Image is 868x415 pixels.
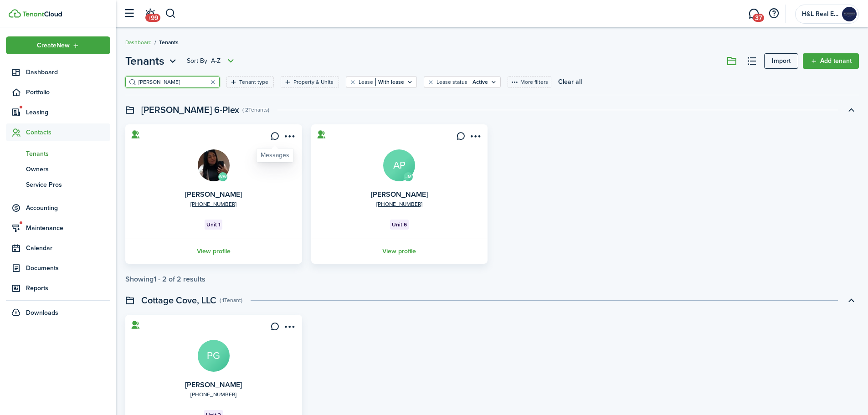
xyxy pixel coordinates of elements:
[392,220,407,229] span: Unit 6
[218,172,227,181] avatar-text: WW
[125,53,164,69] span: Tenants
[424,76,501,88] filter-tag: Open filter
[26,128,110,137] span: Contacts
[282,322,297,334] button: Open menu
[404,172,413,181] avatar-text: JM
[261,151,289,160] div: Messages
[26,180,110,190] span: Service Pros
[187,56,236,67] button: Open menu
[187,56,211,66] span: Sort by
[206,220,221,229] span: Unit 1
[37,42,70,49] span: Create New
[26,87,110,97] span: Portfolio
[843,292,859,308] button: Toggle accordion
[6,161,110,177] a: Owners
[764,53,798,69] a: Import
[125,124,859,283] tenant-list-swimlane-item: Toggle accordion
[145,14,160,22] span: +99
[211,56,221,66] span: A-Z
[6,177,110,192] a: Service Pros
[376,200,422,208] a: [PHONE_NUMBER]
[125,38,152,46] a: Dashboard
[136,78,216,87] input: Search here...
[6,63,110,81] a: Dashboard
[226,76,274,88] filter-tag: Open filter
[802,11,838,17] span: H&L Real Estate Property Management Company
[185,189,242,200] a: [PERSON_NAME]
[745,2,762,26] a: Messaging
[508,76,551,88] button: More filters
[753,14,764,22] span: 37
[26,67,110,77] span: Dashboard
[293,78,334,86] filter-tag-label: Property & Units
[437,78,467,86] filter-tag-label: Lease status
[125,53,179,69] button: Tenants
[190,390,236,399] a: [PHONE_NUMBER]
[281,76,339,88] filter-tag: Open filter
[165,6,176,21] button: Search
[26,243,110,253] span: Calendar
[190,200,236,208] a: [PHONE_NUMBER]
[6,279,110,297] a: Reports
[346,76,417,88] filter-tag: Open filter
[120,5,138,22] button: Open sidebar
[766,6,781,21] button: Open resource center
[843,102,859,118] button: Toggle accordion
[26,283,110,293] span: Reports
[185,379,242,390] a: [PERSON_NAME]
[359,78,373,86] filter-tag-label: Lease
[470,78,488,86] filter-tag-value: Active
[6,146,110,161] a: Tenants
[141,103,239,117] swimlane-title: [PERSON_NAME] 6-Plex
[26,223,110,233] span: Maintenance
[427,78,435,86] button: Clear filter
[349,78,357,86] button: Clear filter
[26,164,110,174] span: Owners
[558,76,582,88] button: Clear all
[842,7,857,21] img: H&L Real Estate Property Management Company
[124,239,303,264] a: View profile
[26,263,110,273] span: Documents
[803,53,859,69] a: Add tenant
[282,132,297,144] button: Open menu
[141,2,159,26] a: Notifications
[9,9,21,18] img: TenantCloud
[6,36,110,54] button: Open menu
[383,149,415,181] a: AP
[187,56,236,67] button: Sort byA-Z
[125,275,205,283] div: Showing results
[220,296,242,304] swimlane-subtitle: ( 1 Tenant )
[26,149,110,159] span: Tenants
[198,149,230,181] img: Ana Amador
[26,108,110,117] span: Leasing
[239,78,268,86] filter-tag-label: Tenant type
[467,132,482,144] button: Open menu
[141,293,216,307] swimlane-title: Cottage Cove, LLC
[242,106,269,114] swimlane-subtitle: ( 2 Tenants )
[154,274,181,284] pagination-page-total: 1 - 2 of 2
[206,76,219,88] button: Clear search
[371,189,428,200] a: [PERSON_NAME]
[26,308,58,318] span: Downloads
[310,239,489,264] a: View profile
[198,340,230,372] a: PG
[375,78,404,86] filter-tag-value: With lease
[125,53,179,69] button: Open menu
[26,203,110,213] span: Accounting
[159,38,179,46] span: Tenants
[22,11,62,17] img: TenantCloud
